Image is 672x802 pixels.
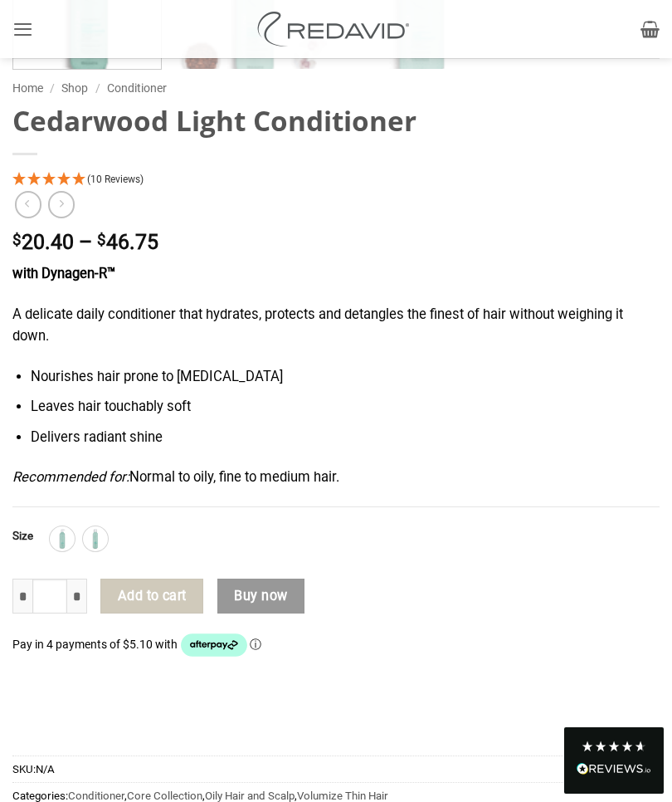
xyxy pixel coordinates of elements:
div: 5 Stars - 10 Reviews [12,169,660,192]
div: 4.8 Stars [581,740,647,753]
nav: Breadcrumb [12,79,660,98]
span: $ [97,232,106,248]
span: $ [12,232,22,248]
button: Add to cart [100,579,203,614]
p: A delicate daily conditioner that hydrates, protects and detangles the finest of hair without wei... [12,304,660,348]
span: / [50,81,55,95]
input: Reduce quantity of Cedarwood Light Conditioner [12,579,32,614]
a: Next product [15,191,41,218]
a: Volumize Thin Hair [297,790,388,802]
div: 1L [50,526,75,551]
span: – [79,230,92,254]
button: Buy now [217,579,304,614]
a: Conditioner [68,790,124,802]
img: REVIEWS.io [577,763,651,775]
li: Leaves hair touchably soft [31,396,660,418]
a: Shop [61,81,88,95]
p: Normal to oily, fine to medium hair. [12,467,660,489]
a: Oily Hair and Scalp [205,790,295,802]
li: Delivers radiant shine [31,427,660,449]
a: Menu [12,8,33,50]
a: Conditioner [107,81,167,95]
span: / [95,81,100,95]
img: 250ml [85,528,106,550]
a: View cart [640,11,660,47]
span: 5 Stars - 10 Reviews [87,174,144,185]
strong: with Dynagen-R™ [12,266,115,281]
div: Read All Reviews [564,727,664,794]
span: SKU: [12,756,660,782]
div: Read All Reviews [577,760,651,781]
bdi: 46.75 [97,230,158,254]
img: REDAVID Salon Products | United States [253,12,419,46]
iframe: Secure payment input frame [12,687,660,706]
img: 1L [51,528,73,550]
bdi: 20.40 [12,230,74,254]
div: 250ml [83,526,108,551]
li: Nourishes hair prone to [MEDICAL_DATA] [31,366,660,389]
a: Core Collection [127,790,202,802]
span: Pay in 4 payments of $5.10 with [12,638,180,651]
h1: Cedarwood Light Conditioner [12,103,660,139]
input: Product quantity [32,579,67,614]
em: Recommended for: [12,469,129,485]
input: Increase quantity of Cedarwood Light Conditioner [67,579,87,614]
a: Home [12,81,43,95]
a: Information - Opens a dialog [250,638,261,651]
label: Size [12,531,33,542]
a: Previous product [48,191,75,218]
